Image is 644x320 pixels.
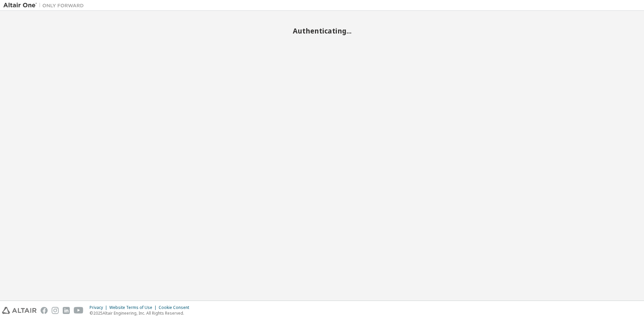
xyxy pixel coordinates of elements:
[52,307,59,314] img: instagram.svg
[3,2,87,9] img: Altair One
[90,305,109,310] div: Privacy
[41,307,48,314] img: facebook.svg
[109,305,159,310] div: Website Terms of Use
[74,307,84,314] img: youtube.svg
[3,26,641,35] h2: Authenticating...
[63,307,70,314] img: linkedin.svg
[159,305,193,310] div: Cookie Consent
[2,307,37,314] img: altair_logo.svg
[90,310,193,316] p: © 2025 Altair Engineering, Inc. All Rights Reserved.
